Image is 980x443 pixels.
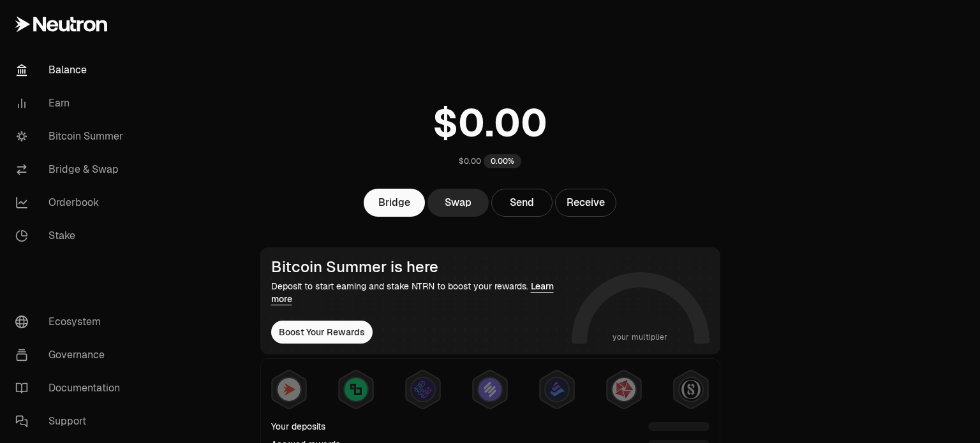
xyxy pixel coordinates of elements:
div: Your deposits [271,420,325,433]
button: Boost Your Rewards [271,321,373,344]
a: Bridge & Swap [5,153,138,186]
img: NTRN [278,378,301,401]
a: Governance [5,338,138,372]
div: Deposit to start earning and stake NTRN to boost your rewards. [271,280,567,305]
img: Bedrock Diamonds [546,378,568,401]
img: EtherFi Points [412,378,434,401]
a: Orderbook [5,186,138,219]
div: $0.00 [459,156,481,166]
a: Balance [5,54,138,87]
img: Mars Fragments [612,378,635,401]
div: 0.00% [484,154,521,168]
a: Swap [427,189,489,217]
a: Bitcoin Summer [5,120,138,153]
a: Stake [5,219,138,252]
a: Earn [5,87,138,120]
img: Lombard Lux [345,378,367,401]
img: Solv Points [479,378,501,401]
span: your multiplier [612,331,668,344]
a: Support [5,405,138,438]
button: Send [491,189,553,217]
a: Bridge [364,189,425,217]
img: Structured Points [679,378,702,401]
button: Receive [555,189,616,217]
div: Bitcoin Summer is here [271,258,567,276]
a: Ecosystem [5,305,138,338]
a: Documentation [5,372,138,405]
